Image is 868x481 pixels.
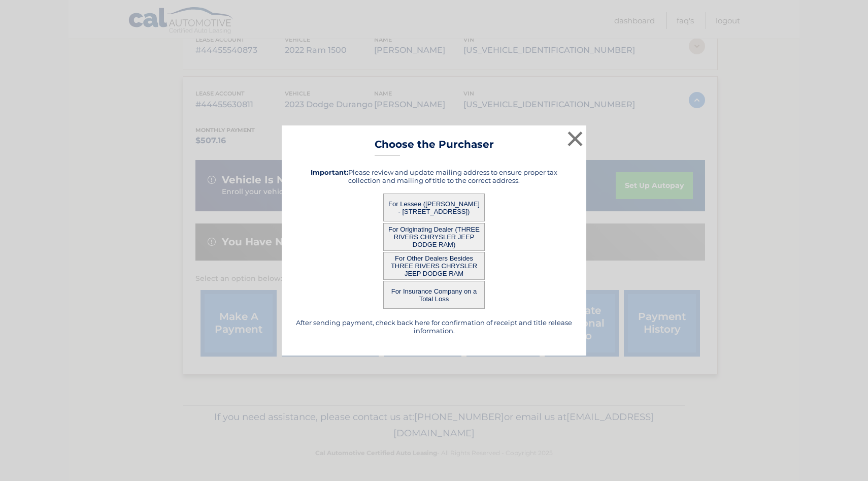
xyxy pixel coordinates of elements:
[383,281,485,309] button: For Insurance Company on a Total Loss
[383,223,485,251] button: For Originating Dealer (THREE RIVERS CHRYSLER JEEP DODGE RAM)
[383,194,485,221] button: For Lessee ([PERSON_NAME] - [STREET_ADDRESS])
[294,168,574,184] h5: Please review and update mailing address to ensure proper tax collection and mailing of title to ...
[565,129,585,149] button: ×
[294,318,574,335] h5: After sending payment, check back here for confirmation of receipt and title release information.
[311,168,348,176] strong: Important:
[383,252,485,280] button: For Other Dealers Besides THREE RIVERS CHRYSLER JEEP DODGE RAM
[375,138,494,156] h3: Choose the Purchaser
